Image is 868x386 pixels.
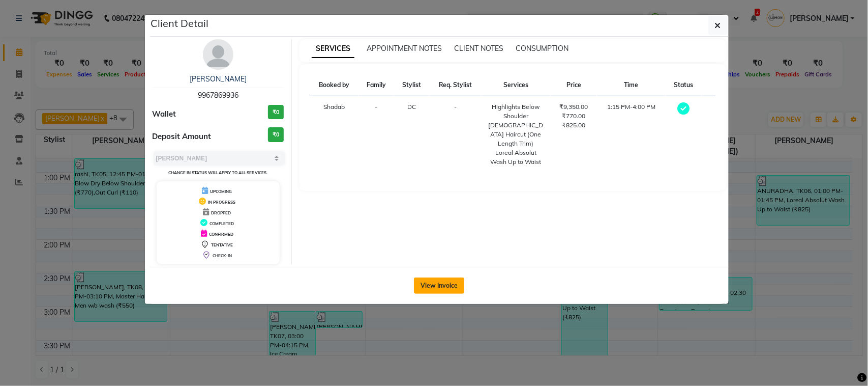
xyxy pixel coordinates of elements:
td: 1:15 PM-4:00 PM [597,96,666,173]
th: Stylist [394,74,429,96]
span: Wallet [153,108,176,120]
button: View Invoice [414,278,464,294]
a: [PERSON_NAME] [190,74,247,84]
span: CONSUMPTION [516,44,568,53]
h5: Client Detail [151,16,209,31]
small: Change in status will apply to all services. [168,170,267,175]
td: - [430,96,481,173]
th: Price [551,74,597,96]
div: ₹825.00 [557,121,591,130]
span: SERVICES [312,40,354,58]
th: Req. Stylist [430,74,481,96]
span: 9967869936 [198,91,238,100]
th: Time [597,74,666,96]
div: ₹770.00 [557,112,591,121]
th: Family [358,74,395,96]
span: CHECK-IN [213,253,232,258]
td: - [358,96,395,173]
span: CLIENT NOTES [454,44,503,53]
div: [DEMOGRAPHIC_DATA] Haircut (One Length Trim) [487,121,545,148]
span: APPOINTMENT NOTES [367,44,442,53]
div: Loreal Absolut Wash Up to Waist [487,148,545,167]
div: ₹9,350.00 [557,102,591,112]
th: Services [481,74,551,96]
div: Highlights Below Shoulder [487,102,545,121]
img: avatar [203,39,233,70]
th: Status [666,74,702,96]
span: COMPLETED [209,221,234,226]
h3: ₹0 [268,105,284,120]
span: UPCOMING [210,189,232,194]
span: DROPPED [211,210,231,215]
span: CONFIRMED [209,232,233,237]
span: Deposit Amount [153,131,212,143]
th: Booked by [310,74,358,96]
h3: ₹0 [268,127,284,142]
span: DC [408,103,416,111]
td: Shadab [310,96,358,173]
span: TENTATIVE [211,242,233,247]
span: IN PROGRESS [208,200,235,205]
